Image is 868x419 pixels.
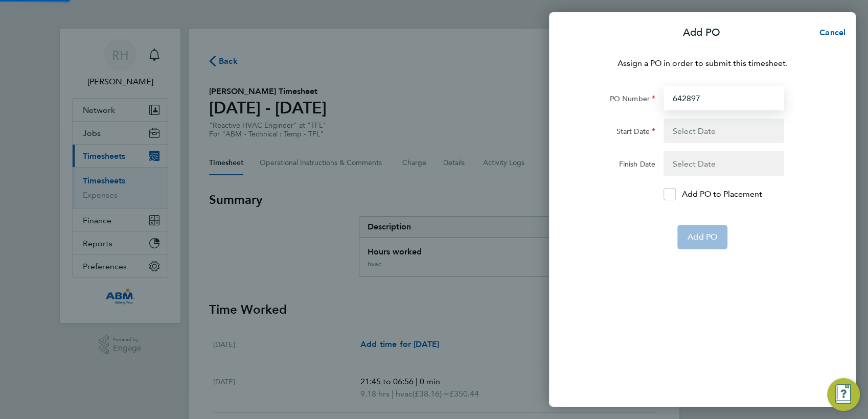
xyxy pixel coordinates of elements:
[816,28,846,37] span: Cancel
[682,188,762,200] p: Add PO to Placement
[803,22,856,43] button: Cancel
[683,26,720,40] p: Add PO
[619,159,655,172] label: Finish Date
[610,94,655,106] label: PO Number
[616,127,655,139] label: Start Date
[578,57,827,69] p: Assign a PO in order to submit this timesheet.
[827,378,860,411] button: Engage Resource Center
[664,86,784,110] input: Enter PO Number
